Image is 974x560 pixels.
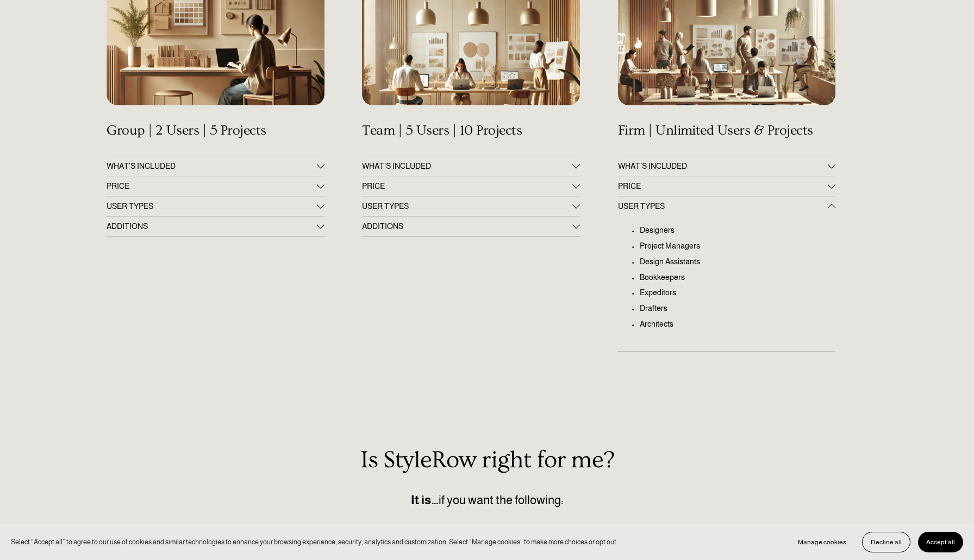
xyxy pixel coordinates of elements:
p: Bookkeepers [640,272,835,284]
button: WHAT'S INCLUDED [362,156,579,176]
p: Project Managers [640,240,835,252]
span: Accept all [926,538,955,546]
span: ADDITIONS [107,222,316,231]
p: Architects [640,319,835,330]
span: PRICE [107,182,316,190]
span: WHAT'S INCLUDED [362,162,572,170]
p: Expeditors [640,287,835,299]
strong: It is… [411,493,439,507]
span: WHAT’S INCLUDED [618,162,828,170]
button: Accept all [918,532,963,552]
button: USER TYPES [618,196,835,216]
h4: Team | 5 Users | 10 Projects [362,123,579,139]
span: USER TYPES [618,202,828,211]
span: WHAT'S INCLUDED [107,162,316,170]
button: USER TYPES [362,196,579,216]
span: USER TYPES [362,202,572,211]
button: PRICE [362,176,579,196]
button: PRICE [618,176,835,196]
p: Select “Accept all” to agree to our use of cookies and similar technologies to enhance your brows... [11,537,618,547]
p: Design Assistants [640,256,835,268]
p: Drafters [640,303,835,315]
button: Decline all [862,532,910,552]
button: ADDITIONS [107,217,324,236]
h2: Is StyleRow right for me? [107,447,867,474]
h4: Group | 2 Users | 5 Projects [107,123,324,139]
p: Designers [640,225,835,237]
button: Manage cookies [790,532,854,552]
button: USER TYPES [107,196,324,216]
button: ADDITIONS [362,217,579,236]
p: if you want the following: [107,491,867,510]
button: PRICE [107,176,324,196]
span: PRICE [362,182,572,190]
span: ADDITIONS [362,222,572,231]
span: USER TYPES [107,202,316,211]
button: WHAT'S INCLUDED [107,156,324,176]
span: Decline all [871,538,902,546]
button: WHAT’S INCLUDED [618,156,835,176]
div: USER TYPES [618,216,835,351]
h4: Firm | Unlimited Users & Projects [618,123,835,139]
span: Manage cookies [798,538,846,546]
span: PRICE [618,182,828,190]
